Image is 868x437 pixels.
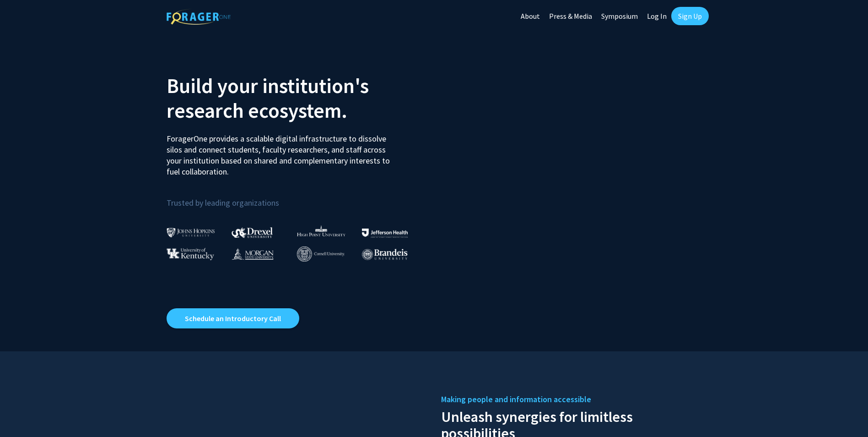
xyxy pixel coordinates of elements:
a: Opens in a new tab [167,308,299,328]
img: University of Kentucky [167,248,214,260]
img: Thomas Jefferson University [362,229,408,237]
h2: Build your institution's research ecosystem. [167,73,427,123]
img: Morgan State University [232,248,274,260]
p: ForagerOne provides a scalable digital infrastructure to dissolve silos and connect students, fac... [167,126,396,177]
img: ForagerOne Logo [167,9,231,25]
img: Cornell University [297,246,345,262]
h5: Making people and information accessible [441,393,702,406]
img: Drexel University [232,227,273,238]
img: Johns Hopkins University [167,228,215,237]
a: Sign Up [671,7,709,25]
img: Brandeis University [362,249,408,260]
p: Trusted by leading organizations [167,185,427,210]
img: High Point University [297,225,345,236]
